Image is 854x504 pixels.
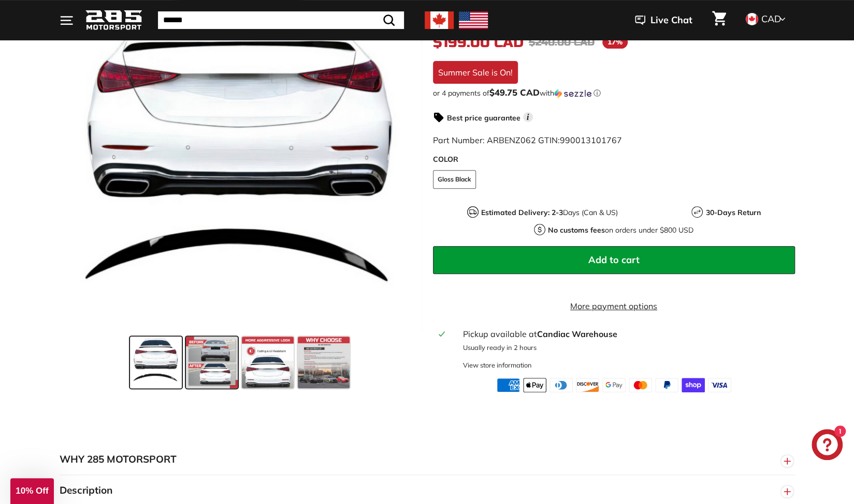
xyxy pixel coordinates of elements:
span: $240.00 CAD [529,36,595,49]
span: Live Chat [650,13,692,27]
inbox-online-store-chat: Shopify online store chat [808,429,846,463]
img: shopify_pay [682,378,705,392]
img: Logo_285_Motorsport_areodynamics_components [85,8,142,33]
div: Summer Sale is On! [433,61,518,84]
button: Live Chat [621,7,706,33]
p: on orders under $800 USD [548,225,693,236]
img: diners_club [549,378,573,392]
div: View store information [462,360,531,370]
strong: 30-Days Return [705,208,760,217]
p: Days (Can & US) [481,207,618,218]
span: Add to cart [588,254,640,266]
span: $199.00 CAD [433,34,524,51]
img: visa [708,378,731,392]
span: 10% Off [16,486,48,496]
img: apple_pay [523,378,546,392]
img: google_pay [602,378,626,392]
span: i [523,112,533,122]
span: $49.75 CAD [489,87,540,98]
img: discover [576,378,599,392]
strong: Candiac Warehouse [537,329,617,339]
span: 990013101767 [560,135,622,145]
img: master [629,378,652,392]
strong: Best price guarantee [447,113,520,123]
input: Search [158,11,404,29]
strong: No customs fees [548,225,605,235]
strong: Estimated Delivery: 2-3 [481,208,563,217]
div: or 4 payments of$49.75 CADwithSezzle Click to learn more about Sezzle [433,88,795,98]
span: 17% [602,36,628,49]
button: Add to cart [433,246,795,274]
span: CAD [761,13,781,25]
a: More payment options [433,300,795,312]
div: 10% Off [10,478,54,504]
img: Sezzle [554,89,591,98]
button: WHY 285 MOTORSPORT [60,444,795,475]
div: or 4 payments of with [433,88,795,98]
p: Usually ready in 2 hours [462,343,788,353]
img: paypal [655,378,678,392]
a: Cart [706,3,732,38]
img: american_express [497,378,520,392]
label: COLOR [433,154,795,165]
span: Part Number: ARBENZ062 GTIN: [433,135,622,145]
div: Pickup available at [462,328,788,340]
